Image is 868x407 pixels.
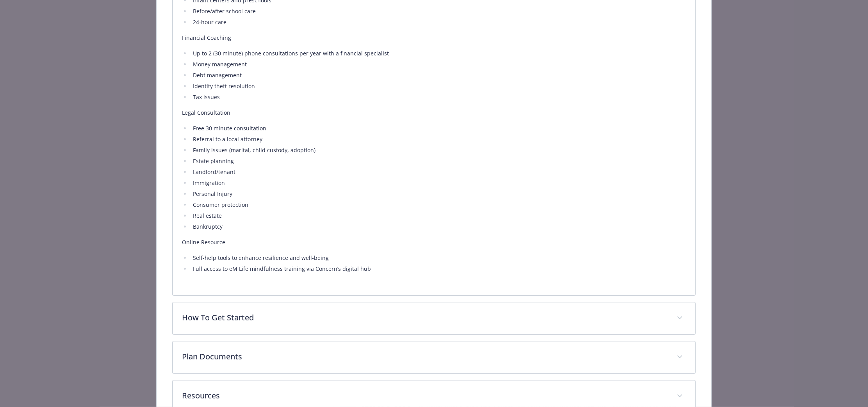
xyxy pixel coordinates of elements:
[191,200,686,210] li: Consumer protection
[173,302,695,334] div: How To Get Started
[191,146,686,155] li: Family issues (marital, child custody, adoption)
[191,7,686,16] li: Before/after school care
[191,178,686,188] li: Immigration
[191,167,686,177] li: Landlord/tenant
[191,211,686,220] li: Real estate
[182,108,686,117] p: Legal Consultation
[191,18,686,27] li: 24-hour care
[173,341,695,373] div: Plan Documents
[182,390,667,402] p: Resources
[182,351,667,363] p: Plan Documents
[191,49,686,58] li: Up to 2 (30 minute) phone consultations per year with a financial specialist
[182,238,686,247] p: Online Resource
[191,82,686,91] li: Identity theft resolution
[191,156,686,166] li: Estate planning
[191,253,686,263] li: Self-help tools to enhance resilience and well-being
[191,92,686,102] li: Tax issues
[191,60,686,69] li: Money management
[191,222,686,231] li: Bankruptcy
[182,312,667,323] p: How To Get Started
[191,124,686,133] li: Free 30 minute consultation
[191,71,686,80] li: Debt management
[191,264,686,274] li: Full access to eM Life mindfulness training via Concern’s digital hub
[182,33,686,43] p: Financial Coaching
[191,189,686,199] li: Personal Injury
[191,135,686,144] li: Referral to a local attorney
